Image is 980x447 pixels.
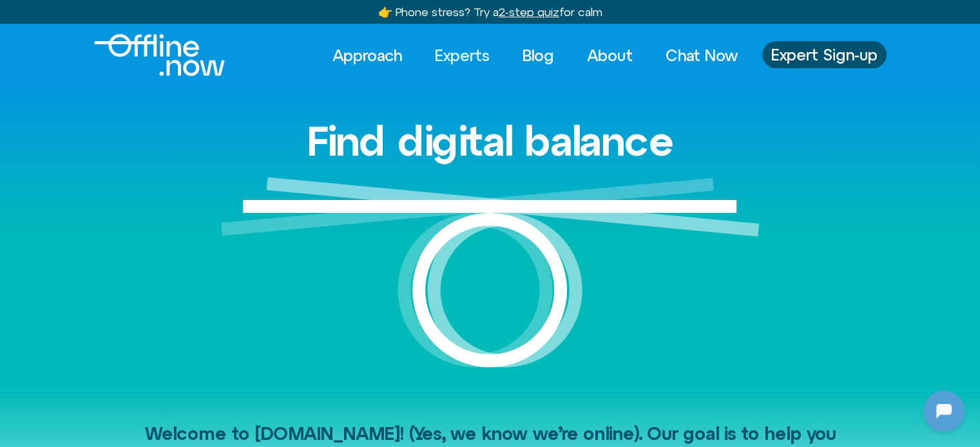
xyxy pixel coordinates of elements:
a: 👉 Phone stress? Try a2-step quizfor calm [378,5,602,19]
a: Expert Sign-up [762,41,887,68]
a: Chat Now [654,41,749,69]
u: 2-step quiz [499,5,559,19]
div: Logo [94,34,203,76]
img: offline.now [94,34,225,76]
a: Approach [321,41,414,69]
h1: Find digital balance [307,118,674,163]
a: About [575,41,644,69]
a: Blog [511,41,566,69]
iframe: Botpress [923,390,965,432]
nav: Menu [321,41,749,69]
a: Experts [423,41,501,69]
span: Expert Sign-up [771,46,878,63]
